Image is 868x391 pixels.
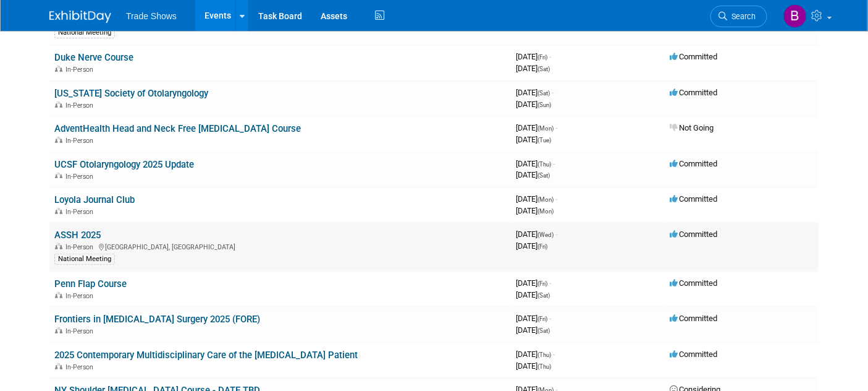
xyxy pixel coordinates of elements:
span: [DATE] [516,194,557,204]
span: In-Person [65,137,97,145]
span: - [553,350,555,359]
span: (Thu) [537,351,551,358]
img: In-Person Event [55,327,62,333]
span: (Wed) [537,231,554,238]
span: [DATE] [516,206,554,215]
span: - [549,278,551,288]
span: Trade Shows [126,11,177,21]
span: In-Person [65,66,97,74]
span: (Fri) [537,54,547,61]
span: Not Going [670,123,714,132]
span: [DATE] [516,159,555,168]
span: (Mon) [537,196,554,203]
span: In-Person [65,101,97,110]
span: [DATE] [516,88,554,97]
span: Search [727,12,756,21]
span: [DATE] [516,350,555,359]
span: [DATE] [516,241,547,251]
span: In-Person [65,363,97,371]
span: [DATE] [516,325,550,335]
a: ASSH 2025 [54,230,101,241]
span: Committed [670,314,717,323]
span: (Thu) [537,363,551,370]
span: Committed [670,88,717,97]
span: [DATE] [516,290,550,299]
span: (Mon) [537,208,554,215]
img: In-Person Event [55,137,62,143]
span: In-Person [65,327,97,335]
span: Committed [670,194,717,204]
div: National Meeting [54,27,115,38]
span: Committed [670,350,717,359]
span: [DATE] [516,361,551,371]
img: In-Person Event [55,101,62,108]
img: Becca Rensi [783,4,807,28]
span: Committed [670,159,717,168]
span: (Mon) [537,125,554,132]
a: Frontiers in [MEDICAL_DATA] Surgery 2025 (FORE) [54,314,260,325]
span: [DATE] [516,278,551,288]
span: In-Person [65,208,97,216]
span: [DATE] [516,123,557,132]
img: In-Person Event [55,173,62,179]
a: Penn Flap Course [54,278,127,290]
img: In-Person Event [55,243,62,249]
span: [DATE] [516,314,551,323]
img: In-Person Event [55,66,62,72]
span: - [549,314,551,323]
span: (Thu) [537,161,551,168]
span: (Sat) [537,172,550,179]
a: [US_STATE] Society of Otolaryngology [54,88,208,99]
span: - [552,88,554,97]
span: - [555,194,557,204]
span: [DATE] [516,100,551,109]
span: Committed [670,52,717,61]
span: (Sat) [537,66,550,72]
div: [GEOGRAPHIC_DATA], [GEOGRAPHIC_DATA] [54,241,506,251]
a: AdventHealth Head and Neck Free [MEDICAL_DATA] Course [54,123,301,134]
span: [DATE] [516,170,550,179]
span: - [549,52,551,61]
span: (Tue) [537,137,551,144]
span: [DATE] [516,135,551,144]
span: - [553,159,555,168]
img: ExhibitDay [49,11,111,23]
a: Duke Nerve Course [54,52,133,63]
img: In-Person Event [55,292,62,298]
div: National Meeting [54,254,115,265]
span: Committed [670,230,717,239]
span: (Fri) [537,316,547,322]
span: In-Person [65,243,97,251]
a: 2025 Contemporary Multidisciplinary Care of the [MEDICAL_DATA] Patient [54,350,358,361]
span: Committed [670,278,717,288]
span: (Fri) [537,243,547,250]
span: (Sat) [537,292,550,299]
a: Loyola Journal Club [54,194,135,205]
span: [DATE] [516,64,550,73]
span: (Sat) [537,327,550,334]
span: (Sat) [537,90,550,97]
span: (Fri) [537,280,547,287]
a: Search [710,6,767,27]
a: UCSF Otolaryngology 2025 Update [54,159,194,170]
span: In-Person [65,292,97,300]
span: [DATE] [516,230,557,239]
span: - [555,230,557,239]
img: In-Person Event [55,363,62,369]
span: - [555,123,557,132]
span: In-Person [65,173,97,181]
span: [DATE] [516,52,551,61]
span: (Sun) [537,101,551,108]
img: In-Person Event [55,208,62,214]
